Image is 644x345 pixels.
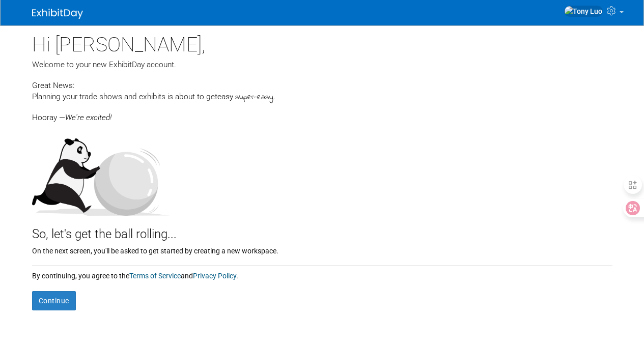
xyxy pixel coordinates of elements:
[217,92,233,101] span: easy
[129,272,181,280] a: Terms of Service
[193,272,236,280] a: Privacy Policy
[32,216,612,243] div: So, let's get the ball rolling...
[32,243,612,256] div: On the next screen, you'll be asked to get started by creating a new workspace.
[32,59,612,70] div: Welcome to your new ExhibitDay account.
[32,9,83,19] img: ExhibitDay
[32,291,76,310] button: Continue
[32,128,170,216] img: Let's get the ball rolling
[32,25,612,59] div: Hi [PERSON_NAME],
[65,113,111,122] span: We're excited!
[32,91,612,103] div: Planning your trade shows and exhibits is about to get .
[235,92,273,103] span: super-easy
[564,6,603,17] img: Tony Luo
[32,103,612,123] div: Hooray —
[32,79,612,91] div: Great News:
[32,266,612,281] div: By continuing, you agree to the and .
